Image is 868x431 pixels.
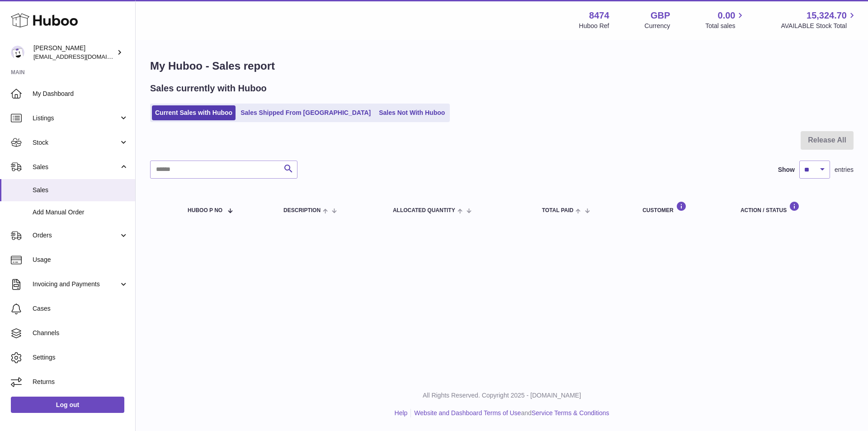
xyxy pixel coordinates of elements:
[781,9,857,30] a: 15,324.70 AVAILABLE Stock Total
[395,409,408,417] a: Help
[807,9,847,22] span: 15,324.70
[33,304,128,313] span: Cases
[143,391,861,400] p: All Rights Reserved. Copyright 2025 - [DOMAIN_NAME]
[393,208,455,213] span: ALLOCATED Quantity
[414,409,521,417] a: Website and Dashboard Terms of Use
[705,22,745,30] span: Total sales
[33,353,128,362] span: Settings
[579,22,609,30] div: Huboo Ref
[741,201,844,213] div: Action / Status
[11,397,124,413] a: Log out
[778,166,795,174] label: Show
[33,44,115,61] div: [PERSON_NAME]
[33,90,128,98] span: My Dashboard
[283,208,321,213] span: Description
[237,105,374,120] a: Sales Shipped From [GEOGRAPHIC_DATA]
[33,256,128,264] span: Usage
[33,163,119,171] span: Sales
[152,105,236,120] a: Current Sales with Huboo
[150,82,267,95] h2: Sales currently with Huboo
[33,138,119,147] span: Stock
[718,9,736,22] span: 0.00
[645,22,670,30] div: Currency
[33,280,119,289] span: Invoicing and Payments
[33,378,128,386] span: Returns
[589,9,609,22] strong: 8474
[781,22,857,30] span: AVAILABLE Stock Total
[411,409,609,417] li: and
[33,208,128,217] span: Add Manual Order
[150,59,854,73] h1: My Huboo - Sales report
[33,186,128,194] span: Sales
[33,231,119,240] span: Orders
[33,53,133,60] span: [EMAIL_ADDRESS][DOMAIN_NAME]
[376,105,448,120] a: Sales Not With Huboo
[642,201,722,213] div: Customer
[188,208,222,213] span: Huboo P no
[33,329,128,337] span: Channels
[542,208,574,213] span: Total paid
[532,409,609,417] a: Service Terms & Conditions
[705,9,745,30] a: 0.00 Total sales
[11,46,24,59] img: orders@neshealth.com
[835,166,854,174] span: entries
[651,9,670,22] strong: GBP
[33,114,119,123] span: Listings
